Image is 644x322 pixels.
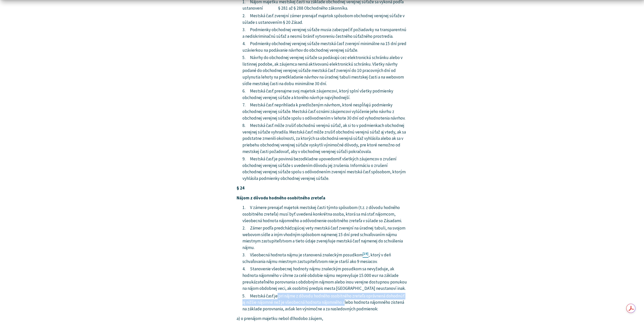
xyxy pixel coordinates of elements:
p: a) o prenájom majetku nebol dlhodobo záujem, [237,315,407,322]
li: Mestská časť je povinná bezodkladne upovedomiť všetkých záujemcov o zrušení obchodnej verejnej sú... [242,156,407,182]
strong: Nájom z dôvodu hodného osobitného zreteľa [237,195,325,201]
li: Mestská časť zverejní zámer prenajať majetok spôsobom obchodnej verejnej súťaže v súlade s ustano... [242,13,407,26]
li: Mestská časť je pri nájme z dôvodu hodného osobitného zreteľa oprávnená dohodnúť aj nižšie nájomn... [242,293,407,312]
li: Všeobecná hodnota nájmu je stanovená znaleckým posudkom , ktorý v deň schvaľovania nájmu miestnym... [242,252,407,265]
sup: [19] [363,252,368,256]
li: Mestská časť prenajme svoj majetok záujemcovi, ktorý splní všetky podmienky obchodnej verejnej sú... [242,88,407,101]
li: Podmienky obchodnej verejnej súťaže mestská časť zverejní minimálne na 15 dní pred uzávierkou na ... [242,41,407,53]
li: V zámere prenajať majetok mestskej časti týmto spôsobom (t.z. z dôvodu hodného osobitného zreteľa... [242,204,407,224]
li: Podmienky obchodnej verejnej súťaže musia zabezpečiť požiadavky na transparentnú a nediskriminačn... [242,27,407,40]
strong: § 24 [237,185,244,191]
li: Stanovenie všeobecnej hodnoty nájmu znaleckým posudkom sa nevyžaduje, ak hodnota nájomného v úhrn... [242,266,407,292]
a: [19] [363,252,368,258]
li: Mestská časť môže zrušiť obchodnú verejnú súťaž, ak si to v podmienkach obchodnej verejnej súťaže... [242,122,407,155]
li: Návrhy do obchodnej verejnej súťaže sa podávajú cez elektronickú schránku alebo v listinnej podob... [242,54,407,87]
li: Zámer podľa predchádzajúcej vety mestská časť zverejní na úradnej tabuli, na svojom webovom sídle... [242,225,407,251]
li: Mestská časť neprihliada k predloženým návrhom, ktoré nespĺňajú podmienky obchodnej verejnej súťa... [242,102,407,121]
